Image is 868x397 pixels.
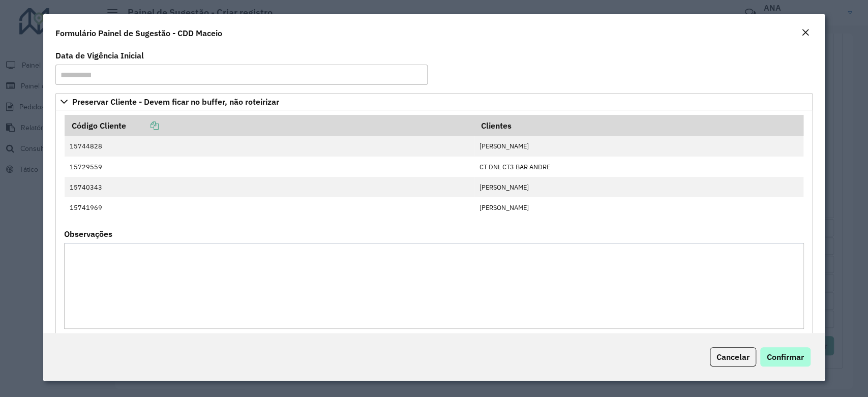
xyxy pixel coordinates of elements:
[55,93,812,110] a: Preservar Cliente - Devem ficar no buffer, não roteirizar
[767,352,804,362] span: Confirmar
[55,49,144,62] label: Data de Vigência Inicial
[65,177,474,197] td: 15740343
[65,197,474,218] td: 15741969
[474,136,803,157] td: [PERSON_NAME]
[474,115,803,136] th: Clientes
[65,115,474,136] th: Código Cliente
[798,26,813,40] button: Close
[64,228,112,240] label: Observações
[710,347,756,367] button: Cancelar
[126,120,159,131] a: Copiar
[716,352,750,362] span: Cancelar
[55,110,812,342] div: Preservar Cliente - Devem ficar no buffer, não roteirizar
[72,98,279,106] span: Preservar Cliente - Devem ficar no buffer, não roteirizar
[801,28,810,37] em: Fechar
[55,27,222,39] h4: Formulário Painel de Sugestão - CDD Maceio
[474,197,803,218] td: [PERSON_NAME]
[65,136,474,157] td: 15744828
[65,157,474,177] td: 15729559
[760,347,811,367] button: Confirmar
[474,177,803,197] td: [PERSON_NAME]
[474,157,803,177] td: CT DNL CT3 BAR ANDRE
